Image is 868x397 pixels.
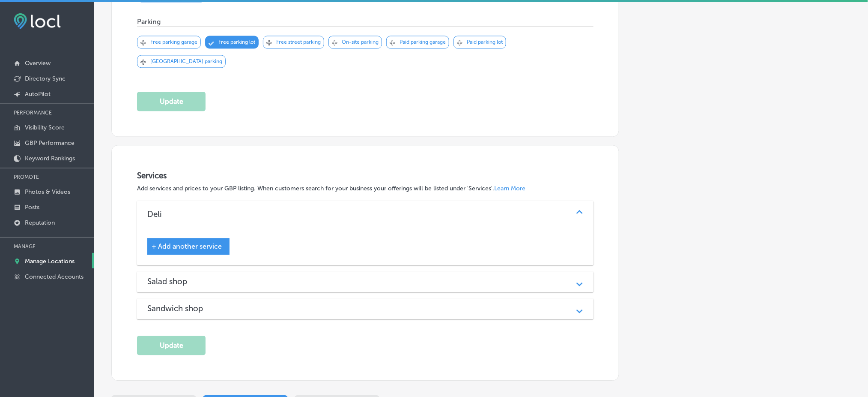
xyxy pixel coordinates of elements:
[137,185,594,192] p: Add services and prices to your GBP listing. When customers search for your business your offerin...
[137,271,594,292] div: Salad shop
[137,18,161,26] p: Parking
[218,39,255,45] p: Free parking lot
[25,188,70,195] p: Photos & Videos
[147,209,176,219] h3: Deli
[147,304,217,313] h3: Sandwich shop
[25,139,75,147] p: GBP Performance
[137,201,594,228] div: Deli
[25,75,66,82] p: Directory Sync
[14,13,61,29] img: fda3e92497d09a02dc62c9cd864e3231.png
[276,39,321,45] p: Free street parking
[25,273,84,280] p: Connected Accounts
[137,298,594,319] div: Sandwich shop
[150,39,197,45] p: Free parking garage
[400,39,446,45] p: Paid parking garage
[25,60,51,67] p: Overview
[25,204,39,211] p: Posts
[152,242,222,250] span: + Add another service
[25,90,51,98] p: AutoPilot
[467,39,503,45] p: Paid parking lot
[137,92,206,111] button: Update
[150,58,222,64] p: [GEOGRAPHIC_DATA] parking
[494,185,525,192] a: Learn More
[25,124,65,131] p: Visibility Score
[137,336,206,355] button: Update
[137,171,594,180] h3: Services
[25,258,75,265] p: Manage Locations
[25,219,55,226] p: Reputation
[25,155,75,162] p: Keyword Rankings
[147,277,201,286] h3: Salad shop
[342,39,379,45] p: On-site parking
